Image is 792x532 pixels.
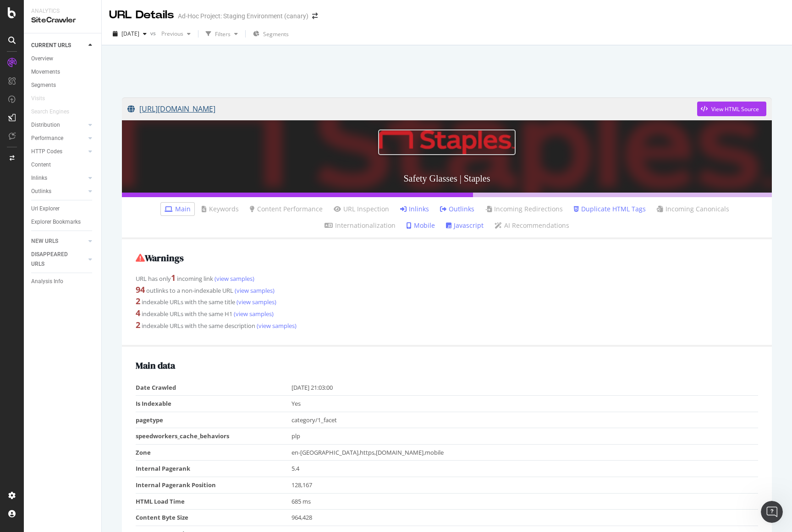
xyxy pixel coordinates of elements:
a: NEW URLS [31,236,86,246]
div: NEW URLS [31,236,58,246]
a: (view samples) [213,274,254,283]
div: Outlinks [31,187,51,196]
strong: 2 [136,319,140,330]
a: Inlinks [31,173,86,183]
td: Internal Pagerank Position [136,477,291,493]
a: Internationalization [324,221,396,230]
div: Segments [31,81,56,90]
td: plp [291,428,759,445]
a: Movements [31,67,95,77]
a: Incoming Canonicals [657,204,729,214]
div: Movements [31,67,60,77]
td: 685 ms [291,493,759,510]
a: CURRENT URLS [31,41,86,50]
span: vs [150,29,158,37]
a: DISAPPEARED URLS [31,250,86,269]
a: URL Inspection [334,204,389,214]
strong: 2 [136,296,140,306]
a: (view samples) [232,310,274,318]
div: Url Explorer [31,204,60,214]
a: Performance [31,134,86,143]
div: Content [31,160,51,170]
div: URL has only incoming link [136,272,758,284]
div: indexable URLs with the same description [136,319,758,331]
div: HTTP Codes [31,147,62,156]
h2: Warnings [136,253,758,263]
a: Visits [31,94,54,103]
td: pagetype [136,412,291,428]
a: Content [31,160,95,170]
div: Distribution [31,120,60,130]
a: Mobile [407,221,435,230]
div: Performance [31,134,63,143]
a: Distribution [31,120,86,130]
a: Segments [31,81,95,90]
a: Search Engines [31,107,78,117]
button: Previous [158,27,194,41]
td: Internal Pagerank [136,461,291,477]
a: Outlinks [31,187,86,196]
a: Keywords [202,204,239,214]
a: HTTP Codes [31,147,86,156]
td: Content Byte Size [136,510,291,526]
div: indexable URLs with the same title [136,296,758,307]
div: Visits [31,94,45,103]
div: URL Details [109,7,174,23]
strong: 1 [171,272,176,283]
div: DISAPPEARED URLS [31,250,77,269]
span: Segments [263,30,289,38]
button: [DATE] [109,27,150,41]
strong: 94 [136,284,145,295]
td: speedworkers_cache_behaviors [136,428,291,445]
div: Explorer Bookmarks [31,217,81,227]
a: Main [165,204,191,214]
td: Yes [291,396,759,412]
td: 5.4 [291,461,759,477]
div: arrow-right-arrow-left [312,13,318,19]
td: HTML Load Time [136,493,291,510]
a: Analysis Info [31,277,95,286]
div: Analytics [31,7,94,15]
button: Segments [249,27,292,41]
div: outlinks to a non-indexable URL [136,284,758,296]
td: Zone [136,444,291,461]
a: Explorer Bookmarks [31,217,95,227]
a: Javascript [446,221,484,230]
div: Filters [215,30,231,38]
button: View HTML Source [697,102,766,116]
div: View HTML Source [711,105,759,113]
td: Is Indexable [136,396,291,412]
div: Overview [31,54,53,64]
td: Date Crawled [136,380,291,396]
div: CURRENT URLS [31,41,71,50]
td: 128,167 [291,477,759,493]
a: (view samples) [255,322,297,330]
div: SiteCrawler [31,15,94,26]
td: en-[GEOGRAPHIC_DATA],https,[DOMAIN_NAME],mobile [291,444,759,461]
a: Url Explorer [31,204,95,214]
strong: 4 [136,307,140,318]
div: Inlinks [31,173,47,183]
td: category/1_facet [291,412,759,428]
div: indexable URLs with the same H1 [136,307,758,319]
td: 964,428 [291,510,759,526]
button: Filters [202,27,242,41]
a: Inlinks [400,204,429,214]
a: Outlinks [440,204,474,214]
a: (view samples) [233,286,275,295]
div: Search Engines [31,107,69,117]
iframe: Intercom live chat [761,501,783,523]
a: Duplicate HTML Tags [574,204,646,214]
h3: Safety Glasses | Staples [122,164,772,193]
a: Incoming Redirections [485,204,563,214]
a: AI Recommendations [495,221,569,230]
a: [URL][DOMAIN_NAME] [127,97,697,120]
span: 2025 Sep. 27th [121,30,139,38]
td: [DATE] 21:03:00 [291,380,759,396]
a: Overview [31,54,95,64]
a: (view samples) [235,298,276,306]
div: Analysis Info [31,277,63,286]
img: Safety Glasses | Staples [378,129,516,155]
span: Previous [158,30,183,38]
a: Content Performance [250,204,323,214]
